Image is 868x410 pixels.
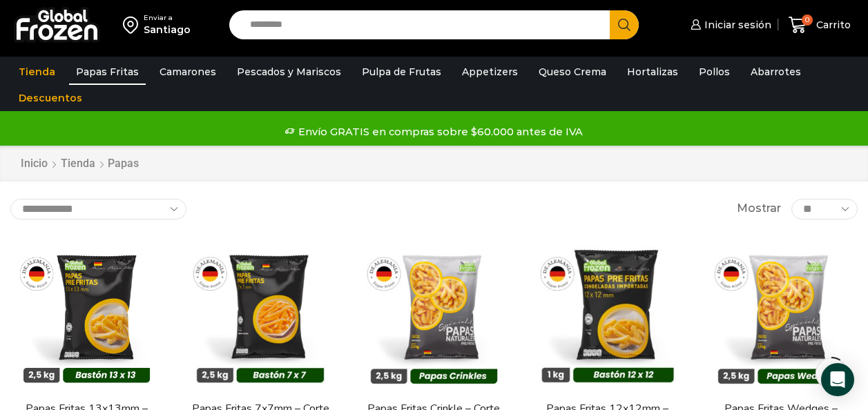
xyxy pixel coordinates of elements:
[692,59,737,85] a: Pollos
[60,156,96,172] a: Tienda
[620,59,685,85] a: Hortalizas
[802,14,813,26] span: 0
[20,156,48,172] a: Inicio
[108,157,139,170] h1: Papas
[701,18,771,32] span: Iniciar sesión
[532,59,613,85] a: Queso Crema
[737,201,781,217] span: Mostrar
[230,59,348,85] a: Pescados y Mariscos
[144,13,191,23] div: Enviar a
[144,23,191,37] div: Santiago
[153,59,223,85] a: Camarones
[813,18,851,32] span: Carrito
[785,9,854,41] a: 0 Carrito
[69,59,146,85] a: Papas Fritas
[12,85,89,111] a: Descuentos
[20,156,139,172] nav: Breadcrumb
[821,363,854,396] div: Open Intercom Messenger
[455,59,525,85] a: Appetizers
[744,59,808,85] a: Abarrotes
[10,199,186,219] select: Pedido de la tienda
[123,13,144,37] img: address-field-icon.svg
[12,59,62,85] a: Tienda
[610,10,639,39] button: Search button
[355,59,448,85] a: Pulpa de Frutas
[687,11,771,39] a: Iniciar sesión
